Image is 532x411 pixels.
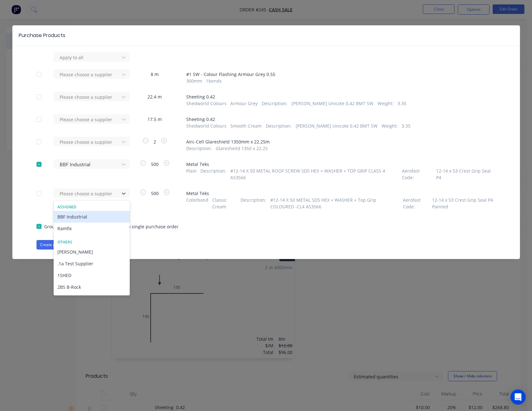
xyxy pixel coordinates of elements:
[397,100,406,107] span: 3.35
[230,100,258,107] span: Armour Grey
[510,389,526,405] div: Open Intercom Messenger
[19,32,65,39] div: Purchase Products
[402,123,410,129] span: 3.35
[186,168,197,181] span: Plain
[402,168,432,181] span: Aerofast Code :
[262,100,287,107] span: Description :
[144,116,166,123] span: 17.5 m
[230,123,262,129] span: Smooth Cream
[186,123,227,129] span: Shedworld Colours
[200,168,226,181] span: Description :
[212,197,236,210] span: Classic Cream
[296,123,378,129] span: [PERSON_NAME] Unicote 0.42 BMT SW
[240,197,266,210] span: Description :
[382,123,398,129] span: Weight :
[36,240,77,250] button: Create purchase(s)
[378,100,394,107] span: Weight :
[54,246,130,258] div: [PERSON_NAME]
[270,197,399,210] span: #12-14 X 50 METAL SDS HEX + WASHER + Top Grip COLOURED -CL4 AS3566
[186,190,496,197] span: Metal Teks
[144,93,166,100] span: 22.4 m
[186,100,227,107] span: Shedworld Colours
[54,258,130,269] div: .1a Test Supplier
[54,211,130,223] div: BBF Industrial
[403,197,428,210] span: Aerofast Code :
[436,168,496,181] span: 12-14 x 53 Crest Grip Seal P4
[147,71,162,78] span: 8 m
[216,145,268,152] span: Glaresheild 1350 x 22.25
[432,197,496,210] span: 12-14 x 53 Crest Grip Seal P4 Painted
[186,161,496,168] span: Metal Teks
[230,168,398,181] span: #12-14 X 50 METAL ROOF SCREW SDS HEX + WASHER + TOP GRIP CLASS 4 AS3566
[186,116,496,123] span: Sheeting 0.42
[292,100,373,107] span: [PERSON_NAME] Unicote 0.42 BMT SW
[54,204,130,210] div: Assigned
[186,71,496,78] span: # 1 SW - Colour Flashing Armour Grey 0.55
[54,223,130,234] div: Ramfix
[186,93,496,100] span: Sheeting 0.42
[186,138,496,145] span: Airc-Cell Glareshield 1350mm x 22.25m
[186,145,212,152] span: Description :
[54,293,130,305] div: A & D Motors
[147,161,162,168] span: 500
[150,138,160,145] span: 2
[54,281,130,293] div: 2BS B-Rock
[206,78,222,84] span: 1 bends
[266,123,292,129] span: Description :
[147,190,162,197] span: 500
[54,239,130,245] div: Others
[186,78,202,84] span: 300 mm
[186,197,208,210] span: Colorbond
[54,269,130,281] div: 1SHED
